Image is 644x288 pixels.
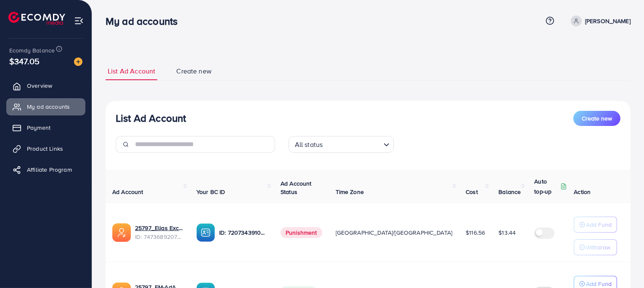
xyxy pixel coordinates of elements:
[498,228,516,237] span: $13.44
[106,15,184,27] h3: My ad accounts
[9,55,40,67] span: $347.05
[74,16,84,26] img: menu
[6,98,85,115] a: My ad accounts
[135,224,183,241] div: <span class='underline'>25797_Elias Excited media_1740103877542</span></br>7473689207173742608
[219,228,267,238] p: ID: 7207343910824378369
[567,16,631,26] a: [PERSON_NAME]
[336,188,364,196] span: Time Zone
[6,119,85,136] a: Payment
[498,188,521,196] span: Balance
[27,81,52,90] span: Overview
[574,239,617,255] button: Withdraw
[112,223,131,242] img: ic-ads-acc.e4c84228.svg
[582,114,612,123] span: Create new
[289,136,394,153] div: Search for option
[585,16,631,26] p: [PERSON_NAME]
[534,176,559,196] p: Auto top-up
[27,123,50,132] span: Payment
[108,66,155,76] span: List Ad Account
[196,223,215,242] img: ic-ba-acc.ded83a64.svg
[6,77,85,94] a: Overview
[281,227,322,238] span: Punishment
[176,66,212,76] span: Create new
[586,242,611,252] p: Withdraw
[9,46,55,55] span: Ecomdy Balance
[27,102,70,111] span: My ad accounts
[586,220,612,230] p: Add Fund
[281,179,312,196] span: Ad Account Status
[574,217,617,233] button: Add Fund
[573,111,620,126] button: Create new
[8,12,65,25] img: logo
[293,139,325,151] span: All status
[135,224,183,232] a: 25797_Elias Excited media_1740103877542
[574,188,591,196] span: Action
[112,188,143,196] span: Ad Account
[466,228,485,237] span: $116.56
[116,112,186,124] h3: List Ad Account
[466,188,478,196] span: Cost
[196,188,225,196] span: Your BC ID
[27,144,63,153] span: Product Links
[336,228,453,237] span: [GEOGRAPHIC_DATA]/[GEOGRAPHIC_DATA]
[74,58,82,66] img: image
[325,137,380,151] input: Search for option
[6,140,85,157] a: Product Links
[6,161,85,178] a: Affiliate Program
[135,233,183,241] span: ID: 7473689207173742608
[27,165,72,174] span: Affiliate Program
[608,250,638,282] iframe: Chat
